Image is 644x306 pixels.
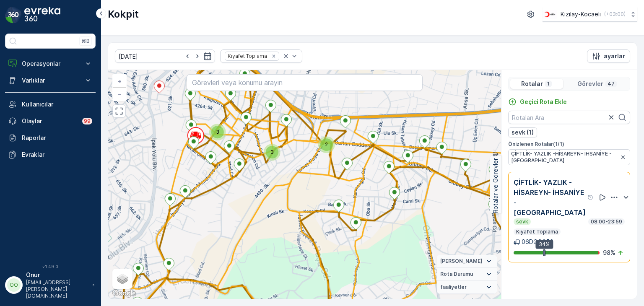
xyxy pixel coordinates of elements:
[113,270,132,288] a: Layers
[269,53,278,60] div: Remove Kıyafet Toplama
[437,281,497,294] summary: faaliyetler
[508,111,630,124] input: Rotaları Ara
[118,90,122,97] span: −
[543,7,637,22] button: Kızılay-Kocaeli(+03:00)
[491,158,500,213] p: Rotalar ve Görevler
[318,136,335,153] div: 2
[26,279,88,299] p: [EMAIL_ADDRESS][PERSON_NAME][DOMAIN_NAME]
[5,271,96,299] button: OOOnur[EMAIL_ADDRESS][PERSON_NAME][DOMAIN_NAME]
[325,141,328,148] span: 2
[515,228,559,235] p: Kıyafet Toplama
[440,284,467,290] span: faaliyetler
[5,146,96,163] a: Evraklar
[514,177,586,218] p: ÇİFTLİK- YAZLIK -HİSAREYN- İHSANİYE -[GEOGRAPHIC_DATA]
[604,52,625,60] p: ayarlar
[437,268,497,281] summary: Rota Durumu
[561,10,601,18] p: Kızılay-Kocaeli
[440,271,473,277] span: Rota Durumu
[508,141,630,148] p: Önizlenen Rotalar ( 1 / 1 )
[187,74,422,91] input: Görevleri veya konumu arayın
[440,258,483,265] span: [PERSON_NAME]
[5,72,96,89] button: Varlıklar
[515,218,529,225] p: sevk
[511,150,618,164] span: ÇİFTLİK- YAZLIK -HİSAREYN- İHSANİYE -[GEOGRAPHIC_DATA]
[118,78,122,85] span: +
[607,80,615,87] p: 47
[110,288,138,299] a: Bu bölgeyi Google Haritalar'da açın (yeni pencerede açılır)
[543,10,557,19] img: k%C4%B1z%C4%B1lay_0jL9uU1.png
[22,60,79,68] p: Operasyonlar
[24,7,60,23] img: logo_dark-DEwI_e13.png
[437,255,497,268] summary: [PERSON_NAME]
[5,96,96,113] a: Kullanıcılar
[590,218,623,225] p: 08:00-23:59
[110,288,138,299] img: Google
[587,194,594,201] div: Yardım Araç İkonu
[5,113,96,130] a: Olaylar99
[546,80,551,87] p: 1
[22,117,77,125] p: Olaylar
[108,8,139,21] p: Kokpit
[512,128,534,137] p: sevk (1)
[26,271,88,279] p: Onur
[5,264,96,269] span: v 1.49.0
[115,49,215,63] input: dd/mm/yyyy
[22,134,92,142] p: Raporlar
[508,127,537,137] button: sevk (1)
[113,88,126,100] a: Uzaklaştır
[225,52,268,60] div: Kıyafet Toplama
[209,124,226,140] div: 3
[5,7,22,23] img: logo
[22,150,92,159] p: Evraklar
[270,149,274,155] span: 3
[7,278,21,292] div: OO
[264,144,280,161] div: 3
[522,238,553,246] p: 06DCG656
[508,98,567,106] a: Geçici Rota Ekle
[577,80,603,88] p: Görevler
[22,100,92,109] p: Kullanıcılar
[520,98,567,106] p: Geçici Rota Ekle
[535,240,553,249] div: 34%
[113,75,126,88] a: Yakınlaştır
[603,249,615,257] p: 98 %
[5,55,96,72] button: Operasyonlar
[216,129,219,135] span: 3
[604,11,626,18] p: ( +03:00 )
[22,76,79,85] p: Varlıklar
[5,130,96,146] a: Raporlar
[521,80,543,88] p: Rotalar
[587,49,630,63] button: ayarlar
[81,38,90,44] p: ⌘B
[84,118,91,124] p: 99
